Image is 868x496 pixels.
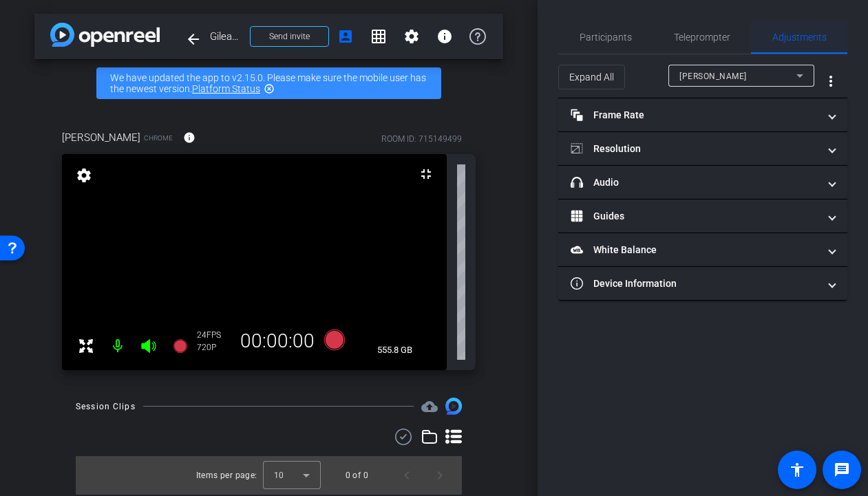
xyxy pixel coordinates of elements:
mat-icon: info [183,131,195,144]
div: 00:00:00 [231,330,324,353]
mat-icon: message [834,462,850,478]
img: Session clips [445,398,462,414]
mat-panel-title: Frame Rate [571,108,818,122]
mat-icon: accessibility [789,462,805,478]
span: Expand All [569,64,614,90]
img: app-logo [50,23,160,47]
div: 720P [197,342,231,353]
mat-icon: cloud_upload [421,398,438,415]
mat-panel-title: White Balance [571,243,818,257]
mat-expansion-panel-header: White Balance [558,233,847,266]
button: Previous page [390,459,423,492]
mat-icon: grid_on [370,28,387,45]
div: We have updated the app to v2.15.0. Please make sure the mobile user has the newest version. [96,67,441,99]
mat-panel-title: Device Information [571,277,818,291]
a: Platform Status [192,83,260,94]
mat-expansion-panel-header: Guides [558,200,847,233]
button: Expand All [558,65,625,89]
mat-icon: fullscreen_exit [418,166,434,182]
div: 24 [197,330,231,341]
mat-expansion-panel-header: Frame Rate [558,98,847,131]
mat-expansion-panel-header: Device Information [558,267,847,300]
button: More Options for Adjustments Panel [814,65,847,98]
div: Session Clips [76,400,136,413]
mat-panel-title: Audio [571,175,818,190]
mat-panel-title: Guides [571,209,818,224]
span: Destinations for your clips [421,398,438,415]
span: Adjustments [772,32,827,42]
div: ROOM ID: 715149499 [381,133,462,145]
button: Next page [423,459,456,492]
span: 555.8 GB [372,342,417,358]
span: Send invite [269,31,310,42]
mat-expansion-panel-header: Resolution [558,132,847,165]
span: [PERSON_NAME] [62,130,140,145]
span: Gilead Patient Video: [PERSON_NAME] Audio Recording [210,23,242,50]
mat-icon: settings [403,28,420,45]
mat-icon: settings [74,167,94,184]
mat-panel-title: Resolution [571,142,818,156]
mat-icon: info [436,28,453,45]
button: Send invite [250,26,329,47]
div: Items per page: [196,468,257,482]
mat-icon: arrow_back [185,31,202,47]
mat-icon: highlight_off [264,83,275,94]
span: [PERSON_NAME] [679,72,747,81]
span: Teleprompter [674,32,730,42]
span: Chrome [144,133,173,143]
mat-icon: more_vert [823,73,839,89]
span: FPS [207,330,221,340]
span: Participants [580,32,632,42]
mat-expansion-panel-header: Audio [558,166,847,199]
div: 0 of 0 [346,468,368,482]
mat-icon: account_box [337,28,354,45]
